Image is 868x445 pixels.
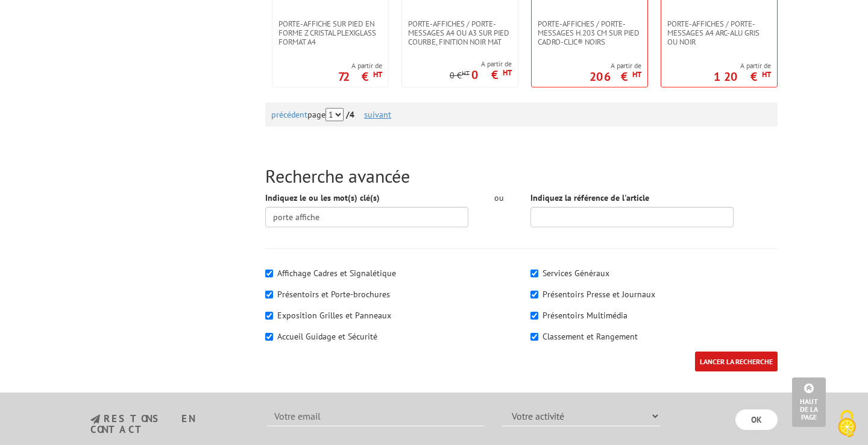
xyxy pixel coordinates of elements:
input: Présentoirs Multimédia [530,312,538,320]
img: newsletter.jpg [90,414,100,424]
label: Exposition Grilles et Panneaux [277,310,391,321]
h2: Recherche avancée [265,166,778,186]
label: Indiquez le ou les mot(s) clé(s) [265,192,380,204]
sup: HT [373,69,382,80]
label: Présentoirs et Porte-brochures [277,289,390,300]
label: Affichage Cadres et Signalétique [277,268,396,279]
input: OK [735,409,778,430]
span: A partir de [590,61,641,71]
a: Porte-affiche sur pied en forme Z cristal plexiglass format A4 [272,19,388,46]
label: Présentoirs Presse et Journaux [542,289,655,300]
a: Porte-affiches / Porte-messages A4 Arc-Alu gris ou noir [661,19,777,46]
label: Indiquez la référence de l'article [530,192,649,204]
p: 120 € [714,73,771,80]
p: 0 € [471,71,512,78]
input: Présentoirs Presse et Journaux [530,291,538,298]
label: Présentoirs Multimédia [542,310,627,321]
a: Haut de la page [792,377,826,427]
a: suivant [364,109,391,120]
a: précédent [271,109,307,120]
input: Affichage Cadres et Signalétique [265,270,273,277]
input: Exposition Grilles et Panneaux [265,312,273,320]
strong: / [346,109,362,120]
span: Porte-affiche sur pied en forme Z cristal plexiglass format A4 [278,19,382,46]
span: 4 [350,109,354,120]
sup: HT [503,68,512,78]
a: Porte-affiches / Porte-messages A4 ou A3 sur pied courbe, finition noir mat [402,19,518,46]
a: Porte-affiches / Porte-messages H.203 cm SUR PIED CADRO-CLIC® NOIRS [532,19,647,46]
span: Porte-affiches / Porte-messages A4 ou A3 sur pied courbe, finition noir mat [408,19,512,46]
input: Votre email [267,406,484,426]
sup: HT [762,69,771,80]
div: ou [486,192,512,204]
p: 0 € [450,71,470,80]
input: Accueil Guidage et Sécurité [265,333,273,341]
input: Présentoirs et Porte-brochures [265,291,273,298]
p: 72 € [338,73,382,80]
span: A partir de [450,59,512,69]
input: LANCER LA RECHERCHE [695,352,778,371]
span: A partir de [714,61,771,71]
label: Services Généraux [542,268,609,279]
span: Porte-affiches / Porte-messages H.203 cm SUR PIED CADRO-CLIC® NOIRS [538,19,641,46]
label: Accueil Guidage et Sécurité [277,331,377,342]
div: page [271,103,772,127]
sup: HT [462,69,470,77]
button: Cookies (fenêtre modale) [826,404,868,445]
p: 206 € [590,73,641,80]
label: Classement et Rangement [542,331,638,342]
sup: HT [632,69,641,80]
input: Services Généraux [530,270,538,277]
img: Cookies (fenêtre modale) [832,409,862,439]
h3: restons en contact [90,414,249,435]
input: Classement et Rangement [530,333,538,341]
span: Porte-affiches / Porte-messages A4 Arc-Alu gris ou noir [667,19,771,46]
span: A partir de [338,61,382,71]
